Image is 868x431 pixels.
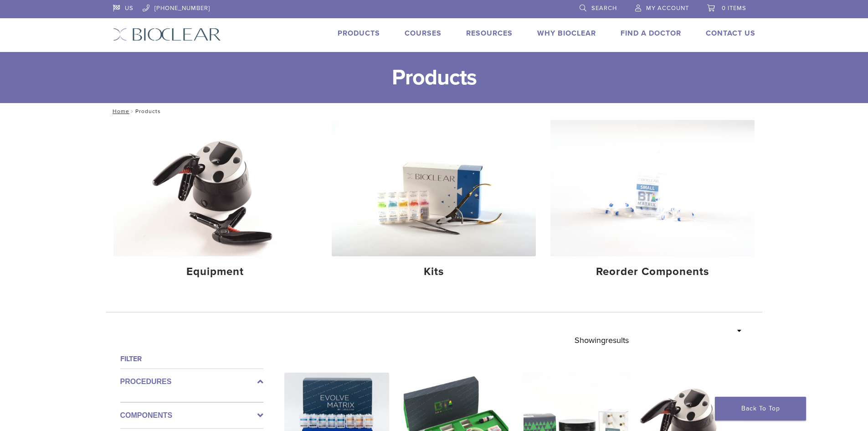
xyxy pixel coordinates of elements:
a: Kits [332,120,536,286]
a: Reorder Components [550,120,755,286]
img: Bioclear [113,28,221,41]
span: My Account [646,5,689,12]
img: Reorder Components [550,120,755,256]
a: Products [338,29,380,38]
h4: Equipment [121,264,310,280]
img: Equipment [113,120,318,256]
a: Resources [466,29,513,38]
label: Components [120,410,263,421]
h4: Kits [339,264,529,280]
a: Back To Top [715,397,806,421]
a: Find A Doctor [621,29,681,38]
a: Why Bioclear [537,29,596,38]
a: Contact Us [706,29,755,38]
h4: Filter [120,353,263,364]
h4: Reorder Components [558,264,747,280]
span: Search [591,5,617,12]
img: Kits [332,120,536,256]
span: / [129,109,135,114]
a: Courses [405,29,442,38]
p: Showing results [575,331,629,350]
a: Home [110,108,129,114]
nav: Products [106,103,762,119]
a: Equipment [113,120,318,286]
span: 0 items [722,5,746,12]
label: Procedures [120,376,263,387]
